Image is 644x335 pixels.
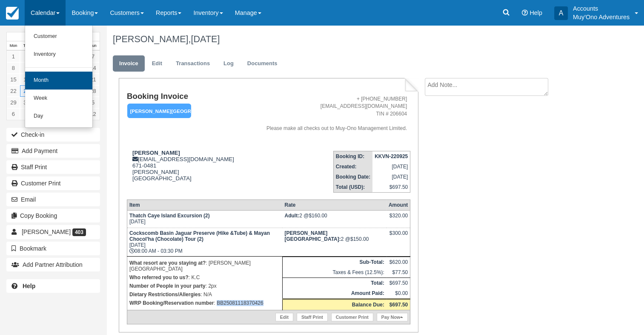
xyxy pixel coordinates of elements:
[389,302,408,308] strong: $697.50
[20,62,33,74] a: 9
[20,108,33,120] a: 7
[331,313,373,321] a: Customer Print
[309,213,327,219] span: $160.00
[554,6,568,20] div: A
[72,228,86,236] span: 403
[86,41,100,51] th: Sun
[282,277,386,288] th: Total:
[129,259,280,273] p: : [PERSON_NAME][GEOGRAPHIC_DATA]
[20,97,33,108] a: 30
[127,199,282,210] th: Item
[282,267,386,278] td: Taxes & Fees (12.5%):
[6,279,100,293] a: Help
[25,26,93,128] ul: Calendar
[282,257,386,267] th: Sub-Total:
[573,4,630,13] p: Accounts
[530,9,542,16] span: Help
[275,313,293,321] a: Edit
[386,267,410,278] td: $77.50
[127,104,191,118] em: [PERSON_NAME][GEOGRAPHIC_DATA]
[284,230,341,242] strong: Hopkins Bay Resort
[113,34,583,44] h1: [PERSON_NAME],
[333,151,372,162] th: Booking ID:
[386,277,410,288] td: $697.50
[350,236,369,242] span: $150.00
[127,210,282,228] td: [DATE]
[386,199,410,210] th: Amount
[25,107,92,125] a: Day
[86,108,100,120] a: 12
[127,103,188,119] a: [PERSON_NAME][GEOGRAPHIC_DATA]
[7,85,20,97] a: 22
[191,34,220,44] span: [DATE]
[20,51,33,62] a: 2
[20,74,33,85] a: 16
[372,172,410,182] td: [DATE]
[6,176,100,190] a: Customer Print
[7,74,20,85] a: 15
[25,28,92,46] a: Customer
[6,209,100,222] button: Copy Booking
[127,150,246,192] div: [EMAIL_ADDRESS][DOMAIN_NAME] 671-0481 [PERSON_NAME] [GEOGRAPHIC_DATA]
[127,92,246,101] h1: Booking Invoice
[113,55,145,72] a: Invoice
[6,128,100,142] button: Check-in
[7,62,20,74] a: 8
[282,288,386,299] th: Amount Paid:
[6,7,19,20] img: checkfront-main-nav-mini-logo.png
[573,13,630,21] p: Muy'Ono Adventures
[129,290,280,299] p: : N/A
[169,55,216,72] a: Transactions
[333,172,372,182] th: Booking Date:
[129,283,206,289] strong: Number of People in your party
[129,292,200,297] strong: Dietary Restrictions/Allergies
[20,85,33,97] a: 23
[372,182,410,193] td: $697.50
[129,260,206,266] strong: What resort are you staying at?
[282,199,386,210] th: Rate
[25,90,92,107] a: Week
[146,55,169,72] a: Edit
[6,144,100,158] button: Add Payment
[86,74,100,85] a: 21
[389,213,408,225] div: $320.00
[127,228,282,256] td: [DATE] 08:00 AM - 03:30 PM
[389,230,408,243] div: $300.00
[386,288,410,299] td: $0.00
[86,51,100,62] a: 7
[25,46,92,64] a: Inventory
[129,299,280,307] p: : BB25081118370426
[377,313,408,321] a: Pay Now
[333,162,372,172] th: Created:
[375,153,408,159] strong: KKVN-220925
[241,55,284,72] a: Documents
[7,51,20,62] a: 1
[6,225,100,239] a: [PERSON_NAME] 403
[22,228,71,235] span: [PERSON_NAME]
[7,41,20,51] th: Mon
[6,242,100,255] button: Bookmark
[282,299,386,310] th: Balance Due:
[522,10,528,16] i: Help
[217,55,240,72] a: Log
[20,41,33,51] th: Tue
[282,228,386,256] td: 2 @
[86,85,100,97] a: 28
[282,210,386,228] td: 2 @
[132,150,180,156] strong: [PERSON_NAME]
[23,283,35,289] b: Help
[129,273,280,282] p: : K.C
[129,274,189,280] strong: Who referred you to us?
[25,72,92,90] a: Month
[250,95,407,132] address: + [PHONE_NUMBER] [EMAIL_ADDRESS][DOMAIN_NAME] TIN # 206604 Please make all checks out to Muy-Ono ...
[6,258,100,271] button: Add Partner Attribution
[129,282,280,290] p: : 2px
[86,62,100,74] a: 14
[284,213,299,219] strong: Adult
[7,97,20,108] a: 29
[129,213,210,219] strong: Thatch Caye Island Excursion (2)
[6,193,100,206] button: Email
[6,160,100,174] a: Staff Print
[129,230,270,242] strong: Cockscomb Basin Jaguar Preserve (Hike &Tube) & Mayan Chocol'ha (Chocolate) Tour (2)
[372,162,410,172] td: [DATE]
